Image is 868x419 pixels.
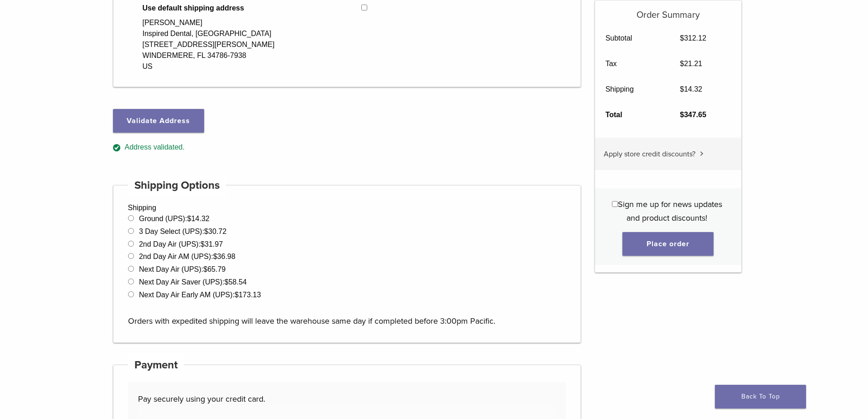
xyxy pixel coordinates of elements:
[715,385,806,409] a: Back To Top
[595,102,670,128] th: Total
[612,201,618,207] input: Sign me up for news updates and product discounts!
[604,150,695,159] span: Apply store credit discounts?
[187,215,210,222] bdi: 14.32
[139,215,210,222] label: Ground (UPS):
[138,392,555,406] p: Pay securely using your credit card.
[213,253,236,260] bdi: 36.98
[187,215,191,222] span: $
[113,142,581,153] div: Address validated.
[200,240,223,248] bdi: 31.97
[139,240,223,248] label: 2nd Day Air (UPS):
[595,26,670,51] th: Subtotal
[680,34,706,42] bdi: 312.12
[680,60,684,67] span: $
[680,111,706,119] bdi: 347.65
[680,85,702,93] bdi: 14.32
[225,278,247,286] bdi: 58.54
[680,34,684,42] span: $
[139,265,226,273] label: Next Day Air (UPS):
[128,354,185,376] h4: Payment
[225,278,229,286] span: $
[128,175,226,197] h4: Shipping Options
[113,109,204,133] button: Validate Address
[595,0,741,21] h5: Order Summary
[200,240,205,248] span: $
[143,3,362,14] span: Use default shipping address
[700,151,704,156] img: caret.svg
[143,17,275,72] div: [PERSON_NAME] Inspired Dental, [GEOGRAPHIC_DATA] [STREET_ADDRESS][PERSON_NAME] WINDERMERE, FL 347...
[680,111,684,119] span: $
[235,291,261,299] bdi: 173.13
[595,51,670,77] th: Tax
[139,278,247,286] label: Next Day Air Saver (UPS):
[213,253,217,260] span: $
[113,185,581,343] div: Shipping
[680,60,702,67] bdi: 21.21
[235,291,239,299] span: $
[203,265,226,273] bdi: 65.79
[203,265,207,273] span: $
[139,291,261,299] label: Next Day Air Early AM (UPS):
[204,228,226,235] bdi: 30.72
[128,300,566,328] p: Orders with expedited shipping will leave the warehouse same day if completed before 3:00pm Pacific.
[139,253,236,260] label: 2nd Day Air AM (UPS):
[622,232,714,256] button: Place order
[139,228,226,235] label: 3 Day Select (UPS):
[618,199,722,223] span: Sign me up for news updates and product discounts!
[204,228,208,235] span: $
[680,85,684,93] span: $
[595,77,670,102] th: Shipping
